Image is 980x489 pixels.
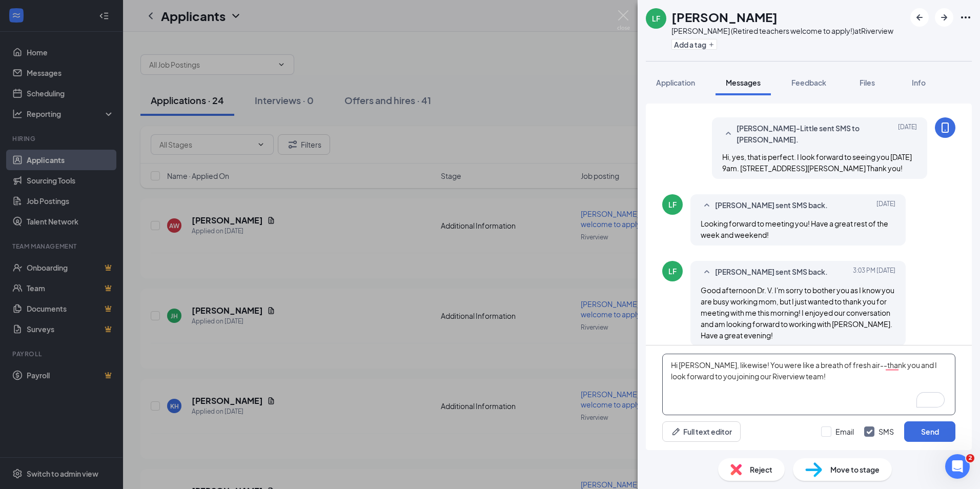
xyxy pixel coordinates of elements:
[860,78,875,87] span: Files
[750,464,772,475] span: Reject
[737,123,871,145] span: [PERSON_NAME]-Little sent SMS to [PERSON_NAME].
[876,199,895,212] span: [DATE]
[671,426,681,437] svg: Pen
[939,121,951,134] svg: MobileSms
[913,11,926,24] svg: ArrowLeftNew
[912,78,926,87] span: Info
[722,128,734,140] svg: SmallChevronUp
[722,152,912,173] span: Hi, yes, that is perfect. I look forward to seeing you [DATE] 9am. [STREET_ADDRESS][PERSON_NAME] ...
[671,8,778,26] h1: [PERSON_NAME]
[668,266,677,276] div: LF
[715,266,828,278] span: [PERSON_NAME] sent SMS back.
[701,219,888,239] span: Looking forward to meeting you! Have a great rest of the week and weekend!
[671,26,893,36] div: [PERSON_NAME] (Retired teachers welcome to apply!) at Riverview
[966,454,974,462] span: 2
[671,39,717,50] button: PlusAdd a tag
[708,42,714,48] svg: Plus
[715,199,828,212] span: [PERSON_NAME] sent SMS back.
[668,199,677,210] div: LF
[910,8,929,27] button: ArrowLeftNew
[904,421,955,442] button: Send
[656,78,695,87] span: Application
[701,286,894,340] span: Good afternoon Dr. V. I'm sorry to bother you as I know you are busy working mom, but I just want...
[726,78,761,87] span: Messages
[701,199,713,212] svg: SmallChevronUp
[662,421,741,442] button: Full text editorPen
[935,8,953,27] button: ArrowRight
[938,11,950,24] svg: ArrowRight
[945,454,970,479] iframe: Intercom live chat
[853,266,895,278] span: [DATE] 3:03 PM
[652,13,660,24] div: LF
[662,354,955,415] textarea: To enrich screen reader interactions, please activate Accessibility in Grammarly extension settings
[959,11,972,24] svg: Ellipses
[701,266,713,278] svg: SmallChevronUp
[791,78,826,87] span: Feedback
[830,464,880,475] span: Move to stage
[898,123,917,145] span: [DATE]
